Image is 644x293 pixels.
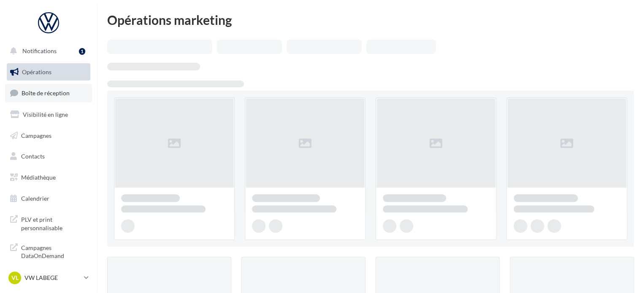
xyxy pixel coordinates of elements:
a: Visibilité en ligne [5,106,92,124]
a: Campagnes DataOnDemand [5,239,92,263]
a: Médiathèque [5,169,92,186]
span: Notifications [22,47,57,54]
span: Boîte de réception [22,89,70,97]
a: PLV et print personnalisable [5,210,92,235]
span: Contacts [21,153,45,160]
div: 1 [79,48,85,55]
span: Campagnes [21,132,51,139]
a: Campagnes [5,127,92,145]
button: Notifications 1 [5,42,89,60]
a: VL VW LABEGE [7,270,90,286]
div: Opérations marketing [107,13,634,26]
span: Campagnes DataOnDemand [21,242,87,260]
a: Boîte de réception [5,84,92,102]
span: Visibilité en ligne [23,111,68,118]
span: PLV et print personnalisable [21,214,87,232]
p: VW LABEGE [24,274,81,282]
a: Opérations [5,63,92,81]
span: VL [11,274,19,282]
span: Opérations [22,68,51,75]
a: Calendrier [5,190,92,207]
a: Contacts [5,148,92,165]
span: Calendrier [21,195,49,202]
span: Médiathèque [21,174,56,181]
